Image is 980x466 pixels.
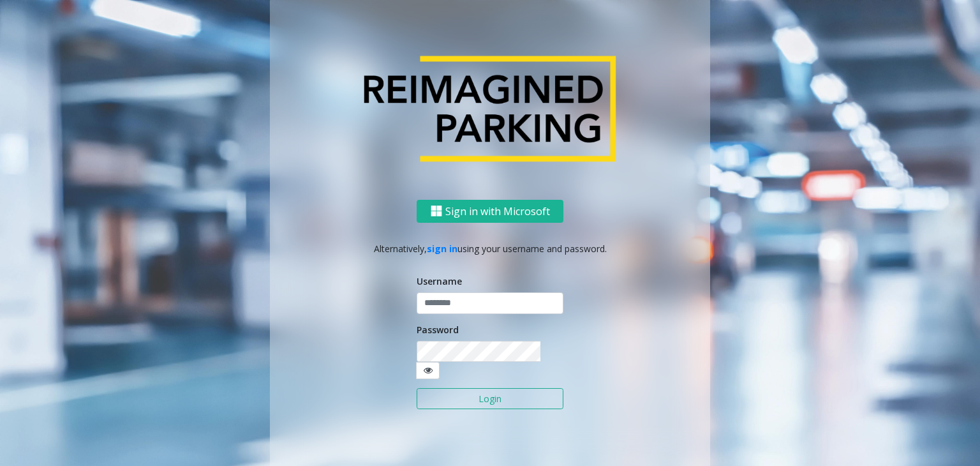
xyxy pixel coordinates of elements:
button: Sign in with Microsoft [417,200,563,223]
label: Password [417,323,459,336]
p: Alternatively, using your username and password. [283,242,697,255]
label: Username [417,274,462,288]
button: Login [417,388,563,410]
a: sign in [427,243,457,255]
